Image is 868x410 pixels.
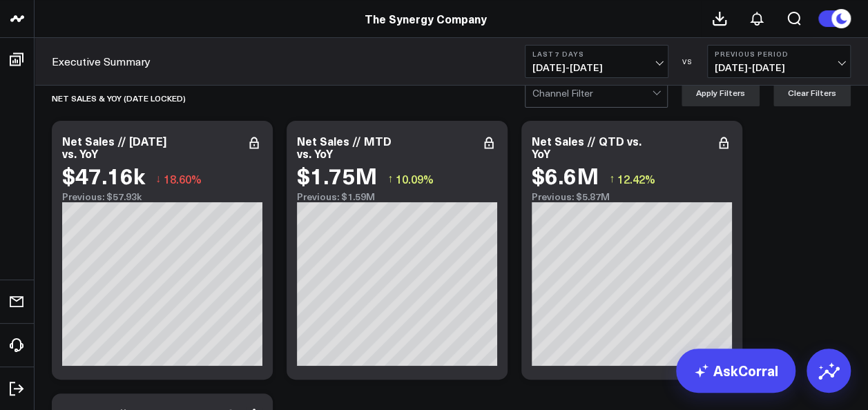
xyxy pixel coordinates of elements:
[773,79,851,106] button: Clear Filters
[297,133,392,161] div: Net Sales // MTD vs. YoY
[297,191,497,202] div: Previous: $1.59M
[609,170,615,188] span: ↑
[62,191,262,202] div: Previous: $57.93k
[617,171,655,186] span: 12.42%
[532,50,661,58] b: Last 7 Days
[62,163,145,188] div: $47.16k
[707,45,851,78] button: Previous Period[DATE]-[DATE]
[164,171,202,186] span: 18.60%
[396,171,434,186] span: 10.09%
[297,163,377,188] div: $1.75M
[675,57,700,66] div: VS
[525,45,668,78] button: Last 7 Days[DATE]-[DATE]
[532,163,599,188] div: $6.6M
[387,170,393,188] span: ↑
[715,50,843,58] b: Previous Period
[62,133,166,161] div: Net Sales // [DATE] vs. YoY
[715,62,843,73] span: [DATE] - [DATE]
[532,62,661,73] span: [DATE] - [DATE]
[682,79,760,106] button: Apply Filters
[365,11,487,26] a: The Synergy Company
[532,133,642,161] div: Net Sales // QTD vs. YoY
[155,170,161,188] span: ↓
[676,349,795,393] a: AskCorral
[52,82,186,114] div: net sales & yoy (date locked)
[532,191,732,202] div: Previous: $5.87M
[52,54,151,69] a: Executive Summary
